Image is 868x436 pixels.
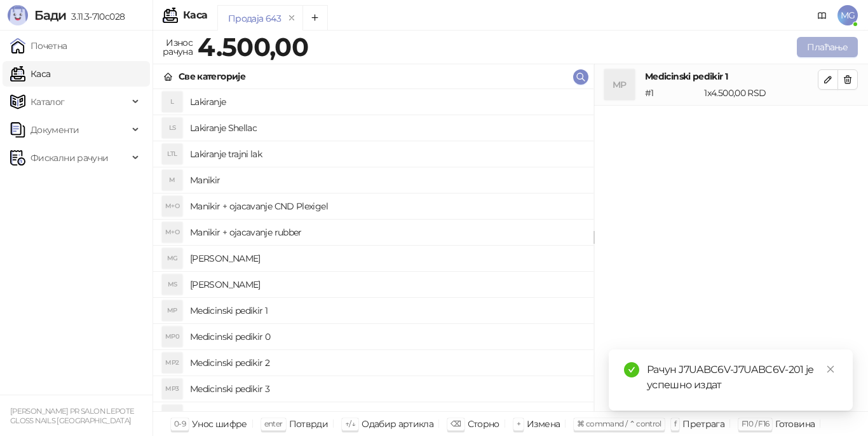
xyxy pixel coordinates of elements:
span: ⌘ command / ⌃ control [577,419,661,428]
span: Каталог [31,89,65,115]
span: Фискални рачуни [31,145,108,171]
div: MP2 [162,353,182,373]
strong: 4.500,00 [198,31,308,62]
a: Почетна [10,33,67,59]
span: Документи [31,117,79,143]
div: MG [162,248,182,269]
div: L [162,92,182,112]
div: Унос шифре [192,416,247,432]
span: ⌫ [451,419,461,428]
h4: Medicinski pedikir 3 [190,379,583,399]
div: Потврди [289,416,329,432]
h4: Medicinski pedikir 1 [190,300,583,321]
span: enter [264,419,283,428]
a: Документација [812,5,832,25]
span: Бади [34,8,66,23]
h4: Medicinski pedikir 1 [645,69,818,83]
div: 1 x 4.500,00 RSD [702,86,820,100]
h4: Manikir + ojacavanje rubber [190,222,583,243]
div: Измена [527,416,560,432]
div: Претрага [682,416,724,432]
span: close [826,365,835,374]
div: M [162,170,182,190]
div: Одабир артикла [362,416,433,432]
h4: Lakiranje [190,92,583,112]
div: Све категорије [179,69,245,83]
a: Каса [10,61,50,87]
div: MP3 [162,379,182,399]
h4: Manikir [190,170,583,190]
span: F10 / F16 [742,419,769,428]
div: # 1 [642,86,702,100]
h4: [PERSON_NAME] [190,248,583,269]
button: remove [283,13,300,24]
div: Рачун J7UABC6V-J7UABC6V-201 је успешно издат [647,362,837,393]
div: Готовина [775,416,815,432]
button: Add tab [302,5,328,31]
div: grid [153,89,593,411]
div: Продаја 643 [228,11,281,25]
h4: Medicinski pedikir 2 [190,353,583,373]
div: MP [604,69,635,100]
span: 3.11.3-710c028 [66,11,125,22]
a: Close [824,362,837,376]
span: f [674,419,676,428]
div: Каса [183,10,207,20]
button: Плаћање [797,37,858,57]
span: MG [837,5,858,25]
div: Износ рачуна [160,34,195,60]
img: Logo [8,5,28,25]
h4: Medicinski pedikir 0 [190,327,583,347]
span: ↑/↓ [345,419,355,428]
div: Сторно [468,416,499,432]
div: M+O [162,222,182,243]
span: 0-9 [174,419,186,428]
h4: Pedikir [190,405,583,425]
span: + [517,419,520,428]
div: LTL [162,144,182,164]
div: MP0 [162,327,182,347]
div: MP [162,300,182,321]
h4: Lakiranje trajni lak [190,144,583,164]
h4: [PERSON_NAME] [190,274,583,295]
div: P [162,405,182,425]
span: check-circle [624,362,639,377]
small: [PERSON_NAME] PR SALON LEPOTE GLOSS NAILS [GEOGRAPHIC_DATA] [10,407,134,425]
h4: Manikir + ojacavanje CND Plexigel [190,196,583,216]
h4: Lakiranje Shellac [190,118,583,138]
div: M+O [162,196,182,216]
div: LS [162,118,182,138]
div: MS [162,274,182,295]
